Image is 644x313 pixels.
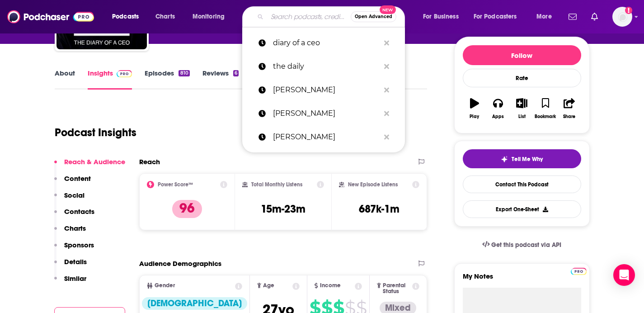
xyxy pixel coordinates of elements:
[267,9,351,24] input: Search podcasts, credits, & more...
[510,92,533,125] button: List
[55,126,136,139] h1: Podcast Insights
[54,191,85,208] button: Social
[463,45,581,65] button: Follow
[273,31,380,55] p: diary of a ceo
[535,114,556,119] div: Bookmark
[242,125,405,149] a: [PERSON_NAME]
[530,9,563,24] button: open menu
[251,181,302,188] h2: Total Monthly Listens
[242,102,405,125] a: [PERSON_NAME]
[88,69,132,90] a: InsightsPodchaser Pro
[273,102,380,125] p: kylie kelcie
[565,9,580,24] a: Show notifications dropdown
[557,92,581,125] button: Share
[64,191,85,199] p: Social
[64,224,86,232] p: Charts
[463,175,581,193] a: Contact This Podcast
[463,69,581,87] div: Rate
[142,297,247,310] div: [DEMOGRAPHIC_DATA]
[273,78,380,102] p: kylie kelce
[64,257,87,266] p: Details
[355,14,392,19] span: Open Advanced
[571,268,587,275] img: Podchaser Pro
[64,274,86,283] p: Similar
[54,157,125,174] button: Reach & Audience
[492,114,504,119] div: Apps
[251,6,414,27] div: Search podcasts, credits, & more...
[263,283,274,289] span: Age
[417,9,470,24] button: open menu
[186,9,236,24] button: open menu
[474,10,517,23] span: For Podcasters
[625,7,632,14] svg: Add a profile image
[155,283,175,289] span: Gender
[193,10,225,23] span: Monitoring
[468,9,530,24] button: open menu
[512,156,543,163] span: Tell Me Why
[242,78,405,102] a: [PERSON_NAME]
[273,125,380,149] p: joe rogan
[150,9,180,24] a: Charts
[64,241,94,249] p: Sponsors
[172,200,202,218] p: 96
[463,149,581,168] button: tell me why sparkleTell Me Why
[139,259,221,268] h2: Audience Demographics
[54,174,91,191] button: Content
[501,156,508,163] img: tell me why sparkle
[54,241,94,257] button: Sponsors
[106,9,150,24] button: open menu
[242,55,405,78] a: the daily
[612,7,632,27] button: Show profile menu
[179,70,189,76] div: 810
[112,10,139,23] span: Podcasts
[7,8,94,25] img: Podchaser - Follow, Share and Rate Podcasts
[233,70,239,76] div: 6
[536,10,552,23] span: More
[491,241,561,249] span: Get this podcast via API
[571,266,587,275] a: Pro website
[55,69,75,90] a: About
[273,55,380,78] p: the daily
[613,264,635,286] div: Open Intercom Messenger
[145,69,189,90] a: Episodes810
[117,70,132,77] img: Podchaser Pro
[518,114,526,119] div: List
[54,224,86,241] button: Charts
[359,202,400,216] h3: 687k-1m
[158,181,193,188] h2: Power Score™
[563,114,575,119] div: Share
[588,9,602,24] a: Show notifications dropdown
[320,283,341,289] span: Income
[202,69,239,90] a: Reviews6
[463,92,486,125] button: Play
[139,157,160,166] h2: Reach
[54,257,87,274] button: Details
[155,10,175,23] span: Charts
[242,31,405,55] a: diary of a ceo
[383,283,411,294] span: Parental Status
[486,92,510,125] button: Apps
[351,11,396,22] button: Open AdvancedNew
[64,174,91,183] p: Content
[470,114,479,119] div: Play
[463,200,581,218] button: Export One-Sheet
[348,181,398,188] h2: New Episode Listens
[54,207,94,224] button: Contacts
[54,274,86,291] button: Similar
[475,234,569,256] a: Get this podcast via API
[534,92,557,125] button: Bookmark
[612,7,632,27] img: User Profile
[380,5,396,14] span: New
[612,7,632,27] span: Logged in as dkcsports
[463,272,581,288] label: My Notes
[261,202,306,216] h3: 15m-23m
[64,157,125,166] p: Reach & Audience
[64,207,94,216] p: Contacts
[423,10,459,23] span: For Business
